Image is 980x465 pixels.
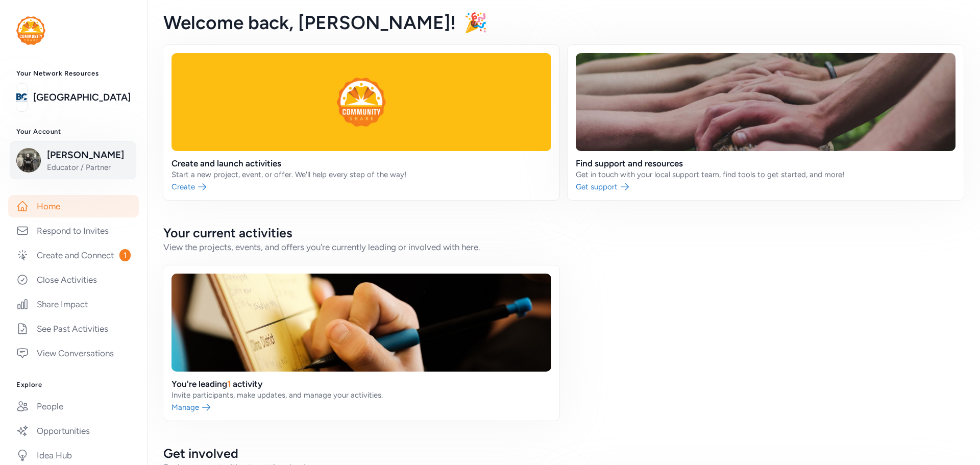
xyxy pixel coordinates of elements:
button: [PERSON_NAME]Educator / Partner [10,141,136,179]
div: View the projects, events, and offers you're currently leading or involved with here. [163,241,964,253]
span: 🎉 [464,11,487,34]
span: 1 [119,249,131,261]
a: People [8,395,139,418]
a: Close Activities [8,268,139,291]
span: Welcome back , [PERSON_NAME]! [163,11,456,34]
a: See Past Activities [8,317,139,340]
h2: Your current activities [163,225,964,241]
span: [PERSON_NAME] [47,148,130,162]
a: View Conversations [8,342,139,364]
h3: Your Account [16,128,131,136]
a: [GEOGRAPHIC_DATA] [33,90,131,105]
img: logo [16,86,27,109]
h3: Your Network Resources [16,69,131,78]
h3: Explore [16,381,131,389]
img: logo [16,16,45,45]
a: Share Impact [8,293,139,315]
a: Home [8,195,139,217]
a: Opportunities [8,420,139,442]
span: Educator / Partner [47,162,130,173]
a: Create and Connect1 [8,244,139,266]
h2: Get involved [163,445,964,461]
a: Respond to Invites [8,219,139,242]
